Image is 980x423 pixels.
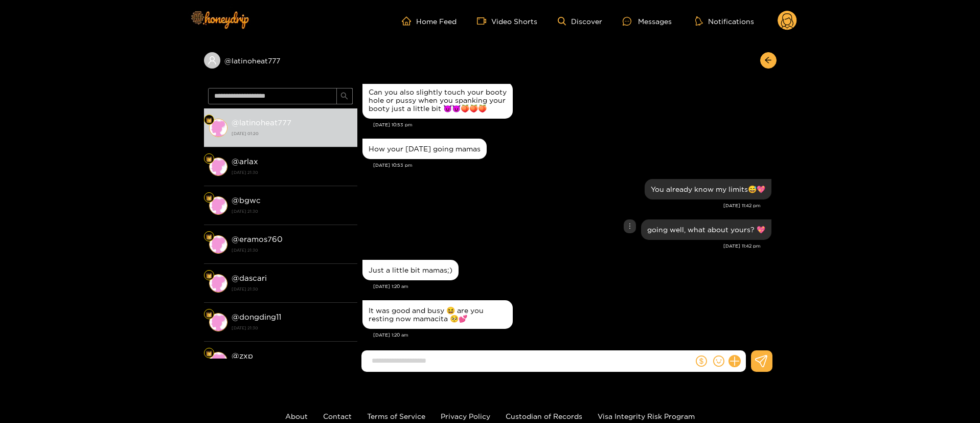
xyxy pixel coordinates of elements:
div: @latinoheat777 [204,52,357,69]
strong: [DATE] 01:20 [232,129,352,138]
button: search [336,88,353,104]
strong: [DATE] 21:30 [232,207,352,216]
div: Aug. 17, 11:42 pm [641,219,771,240]
span: dollar [696,355,707,367]
img: Fan Level [206,195,212,201]
div: Aug. 17, 10:53 pm [362,82,513,119]
strong: @ dascari [232,274,267,282]
span: more [626,222,633,230]
img: Fan Level [206,156,212,162]
div: [DATE] 1:20 am [373,331,771,339]
div: [DATE] 10:53 pm [373,121,771,128]
div: [DATE] 11:42 pm [362,242,761,250]
div: Aug. 18, 1:20 am [362,300,513,329]
img: Fan Level [206,350,212,357]
img: conversation [209,274,227,293]
span: search [340,92,348,101]
strong: @ latinoheat777 [232,118,291,127]
a: About [285,412,308,420]
strong: @ zxp [232,351,253,360]
button: Notifications [692,16,757,26]
img: Fan Level [206,234,212,240]
a: Privacy Policy [441,412,490,420]
strong: @ arlax [232,157,258,166]
strong: @ dongding11 [232,313,281,321]
div: How your [DATE] going mamas [369,145,481,153]
div: You already know my limits😅💖 [651,185,765,193]
a: Discover [558,17,602,26]
strong: [DATE] 21:30 [232,284,352,294]
span: user [208,56,217,65]
img: conversation [209,119,227,137]
a: Terms of Service [367,412,425,420]
div: Can you also slightly touch your booty hole or pussy when you spanking your booty just a little b... [369,88,507,113]
img: conversation [209,352,227,370]
a: Video Shorts [477,16,537,26]
div: Aug. 18, 1:20 am [362,260,459,280]
a: Custodian of Records [506,412,582,420]
img: Fan Level [206,311,212,318]
div: Aug. 17, 10:53 pm [362,139,487,159]
button: dollar [694,353,709,369]
button: arrow-left [760,52,777,69]
strong: [DATE] 21:30 [232,168,352,177]
div: Just a little bit mamas;) [369,266,452,274]
div: Messages [623,15,672,27]
strong: @ bgwc [232,196,261,205]
img: conversation [209,235,227,254]
div: Aug. 17, 11:42 pm [645,179,771,199]
span: video-camera [477,16,491,26]
div: [DATE] 1:20 am [373,283,771,290]
img: Fan Level [206,273,212,279]
a: Contact [323,412,352,420]
span: home [402,16,416,26]
strong: [DATE] 21:30 [232,246,352,255]
img: conversation [209,313,227,331]
div: It was good and busy 😆 are you resting now mamacita 🥺💕 [369,306,507,323]
strong: @ eramos760 [232,235,283,243]
a: Visa Integrity Risk Program [598,412,695,420]
img: Fan Level [206,117,212,123]
span: arrow-left [764,56,772,65]
img: conversation [209,196,227,215]
div: going well, what about yours? 💖 [647,226,765,234]
div: [DATE] 11:42 pm [362,202,761,209]
span: smile [713,355,724,367]
strong: [DATE] 21:30 [232,323,352,332]
div: [DATE] 10:53 pm [373,162,771,169]
img: conversation [209,158,227,176]
a: Home Feed [402,16,457,26]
